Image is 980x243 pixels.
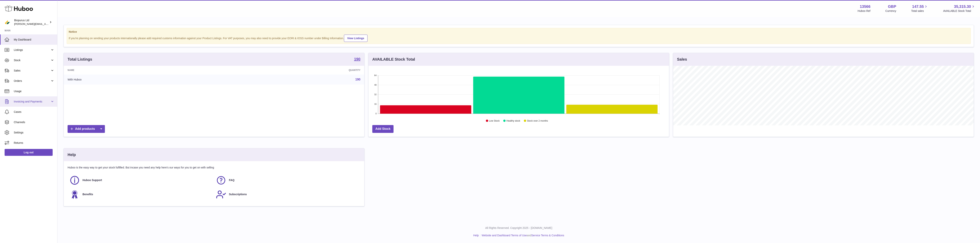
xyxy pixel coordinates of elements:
[344,35,367,42] a: View Listings
[14,79,50,83] span: Orders
[14,89,54,93] span: Usage
[68,125,105,133] a: Add products
[911,4,928,13] a: 147.55 Total sales
[14,38,54,41] span: My Dashboard
[14,59,50,62] span: Stock
[374,93,376,96] text: 32
[374,74,376,76] text: 64
[375,112,376,115] text: 0
[14,19,49,26] div: Biopurus Ltd
[216,175,359,185] a: FAQ
[354,57,360,61] strong: 190
[69,34,969,42] div: If you're planning on sending your products internationally please add required customs informati...
[216,189,359,200] a: Subscriptions
[5,19,10,25] img: peter@biopurus.co.uk
[82,193,93,196] span: Benefits
[860,4,871,9] strong: 13566
[482,234,527,237] a: Website and Dashboard Terms of Use
[374,103,376,105] text: 16
[372,125,394,133] a: Add Stock
[14,110,54,114] span: Cases
[527,119,548,122] text: Stock over 2 months
[68,166,360,169] p: Huboo is the easy way to get your stock fulfilled. But incase you need any help here's our ways f...
[64,66,222,75] th: Name
[5,149,53,156] a: Log out
[372,57,415,62] h3: AVAILABLE Stock Total
[69,189,212,200] a: Benefits
[354,57,360,62] a: 190
[912,4,924,9] span: 147.55
[506,119,520,122] text: Healthy stock
[943,4,975,13] a: 35,315.30 AVAILABLE Stock Total
[229,178,234,182] span: FAQ
[943,9,975,13] span: AVAILABLE Stock Total
[489,119,500,122] text: Low Stock
[954,4,971,9] span: 35,315.30
[473,234,479,237] a: Help
[14,100,50,103] span: Invoicing and Payments
[374,84,376,86] text: 48
[14,131,54,134] span: Settings
[68,57,92,62] h3: Total Listings
[885,9,896,13] div: Currency
[858,9,871,13] div: Huboo Ref
[64,75,222,85] td: With Huboo
[14,141,54,145] span: Returns
[14,69,50,72] span: Sales
[677,57,687,62] h3: Sales
[82,178,102,182] span: Huboo Support
[14,48,50,52] span: Listings
[888,4,896,9] strong: GBP
[355,78,360,81] a: 190
[14,22,77,25] span: [PERSON_NAME][EMAIL_ADDRESS][DOMAIN_NAME]
[60,226,977,230] p: All Rights Reserved. Copyright 2025 - [DOMAIN_NAME]
[531,234,564,237] a: Service Terms & Conditions
[480,234,564,237] li: and
[229,193,247,196] span: Subscriptions
[911,9,928,13] span: Total sales
[68,152,76,157] h3: Help
[69,30,969,34] strong: Notice
[222,66,364,75] th: Quantity
[14,120,54,124] span: Channels
[69,175,212,185] a: Huboo Support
